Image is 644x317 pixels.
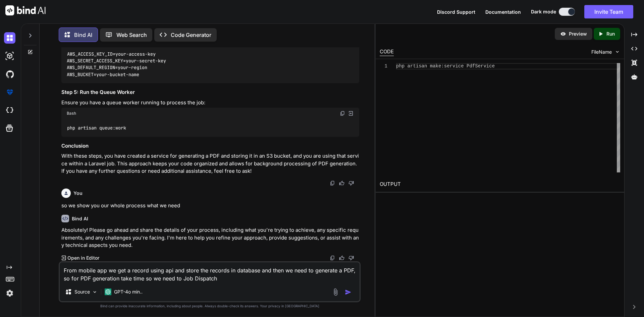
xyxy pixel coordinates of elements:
[437,9,475,15] span: Discord Support
[380,48,394,56] div: CODE
[67,51,166,78] code: AWS_ACCESS_KEY_ID=your-access-key AWS_SECRET_ACCESS_KEY=your-secret-key AWS_DEFAULT_REGION=your-r...
[61,202,359,210] p: so we show you our whole process what we need
[60,262,360,282] textarea: From mobile app we get a record using api and store the records in database and then we need to g...
[73,190,83,197] h6: You
[4,32,15,44] img: darkChat
[569,31,587,37] p: Preview
[4,105,15,116] img: cloudideIcon
[116,31,147,39] p: Web Search
[59,304,361,309] p: Bind can provide inaccurate information, including about people. Always double-check its answers....
[376,176,624,192] h2: OUTPUT
[606,31,615,37] p: Run
[5,5,46,15] img: Bind AI
[348,255,354,261] img: dislike
[105,288,111,295] img: GPT-4o mini
[531,8,556,15] span: Dark mode
[4,87,15,98] img: premium
[114,288,143,295] p: GPT-4o min..
[330,255,335,261] img: copy
[380,63,387,69] div: 1
[348,110,354,116] img: Open in Browser
[171,31,211,39] p: Code Generator
[485,9,521,15] span: Documentation
[396,63,495,69] span: php artisan make:service PdfService
[485,8,521,15] button: Documentation
[67,111,76,116] span: Bash
[61,89,359,96] h3: Step 5: Run the Queue Worker
[61,142,359,150] h3: Conclusion
[560,31,566,37] img: preview
[330,180,335,186] img: copy
[4,287,15,299] img: settings
[92,289,98,295] img: Pick Models
[339,255,344,261] img: like
[437,8,475,15] button: Discord Support
[72,215,88,222] h6: Bind AI
[584,5,633,18] button: Invite Team
[61,152,359,175] p: With these steps, you have created a service for generating a PDF and storing it in an S3 bucket,...
[4,50,15,62] img: darkAi-studio
[61,99,359,107] p: Ensure you have a queue worker running to process the job:
[345,289,352,296] img: icon
[614,49,620,55] img: chevron down
[67,124,127,131] code: php artisan queue:work
[67,255,99,261] p: Open in Editor
[332,288,339,296] img: attachment
[348,180,354,186] img: dislike
[61,226,359,249] p: Absolutely! Please go ahead and share the details of your process, including what you're trying t...
[340,111,345,116] img: copy
[591,49,612,55] span: FileName
[74,31,92,39] p: Bind AI
[74,288,90,295] p: Source
[4,68,15,80] img: githubDark
[339,180,344,186] img: like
